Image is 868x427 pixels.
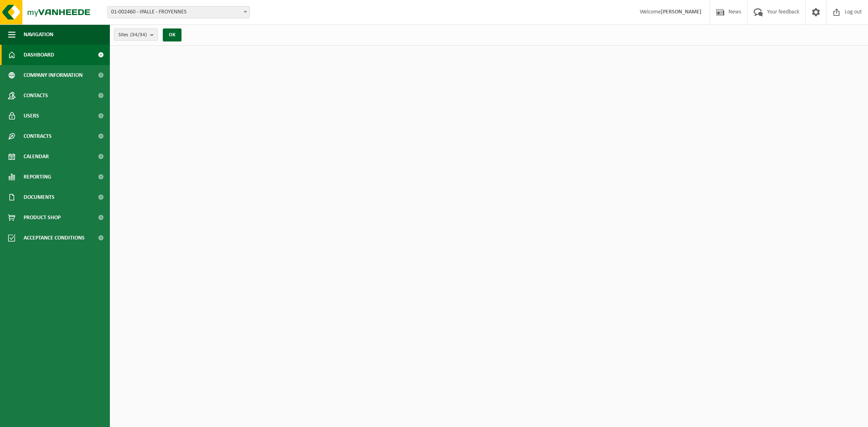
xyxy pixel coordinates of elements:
button: Sites(34/34) [114,28,158,41]
count: (34/34) [130,32,147,37]
span: Calendar [24,146,49,167]
span: Users [24,106,39,126]
button: OK [163,28,181,41]
span: Acceptance conditions [24,228,85,248]
span: Contracts [24,126,52,146]
span: Navigation [24,24,53,45]
span: 01-002460 - IPALLE - FROYENNES [108,7,249,18]
span: Sites [118,29,147,41]
span: Documents [24,187,55,207]
span: Product Shop [24,207,61,228]
span: Dashboard [24,45,54,65]
span: Contacts [24,85,48,106]
strong: [PERSON_NAME] [661,9,702,15]
span: Reporting [24,167,51,187]
span: Company information [24,65,83,85]
span: 01-002460 - IPALLE - FROYENNES [107,6,250,18]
